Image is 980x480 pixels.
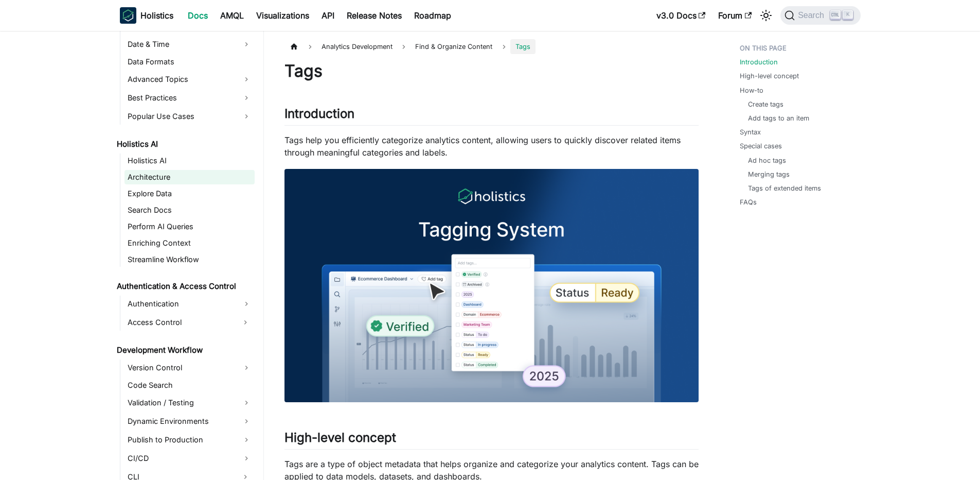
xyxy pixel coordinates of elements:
a: v3.0 Docs [650,7,712,24]
button: Search (Ctrl+K) [780,6,860,25]
img: Tagging System [284,169,699,402]
a: Dynamic Environments [124,413,255,430]
a: Introduction [740,57,778,67]
h2: Introduction [284,106,699,126]
button: Expand sidebar category 'Access Control' [236,314,255,331]
a: Enriching Context [124,236,255,250]
span: Tags [510,39,536,54]
a: Ad hoc tags [748,156,786,165]
a: Holistics AI [114,137,255,151]
b: Holistics [140,9,173,22]
a: Release Notes [341,7,408,24]
a: AMQL [214,7,250,24]
a: Architecture [124,170,255,184]
a: Tags of extended items [748,183,821,193]
a: API [315,7,341,24]
a: CI/CD [124,450,255,467]
a: Explore Data [124,186,255,201]
a: Create tags [748,99,783,109]
a: Streamline Workflow [124,252,255,267]
a: Syntax [740,127,761,137]
button: Switch between dark and light mode (currently light mode) [758,7,774,24]
a: Add tags to an item [748,113,809,123]
a: Version Control [124,359,255,376]
a: High-level concept [740,71,799,81]
a: Authentication [124,296,255,312]
a: Data Formats [124,55,255,69]
nav: Docs sidebar [110,31,264,480]
a: Advanced Topics [124,71,255,88]
nav: Breadcrumbs [284,39,699,54]
a: Forum [712,7,758,24]
a: Access Control [124,314,236,331]
a: Popular Use Cases [124,108,255,125]
a: Roadmap [408,7,457,24]
span: Search [795,11,830,20]
a: Visualizations [250,7,315,24]
a: Perform AI Queries [124,219,255,234]
span: Analytics Development [316,39,398,54]
a: Date & Time [124,36,255,53]
a: Development Workflow [114,343,255,357]
h2: High-level concept [284,430,699,450]
p: Tags help you efficiently categorize analytics content, allowing users to quickly discover relate... [284,134,699,159]
kbd: K [843,10,853,20]
a: Home page [284,39,304,54]
img: Holistics [120,7,136,24]
a: Code Search [124,378,255,392]
span: Find & Organize Content [410,39,497,54]
a: FAQs [740,197,757,207]
a: Special cases [740,141,782,151]
a: Publish to Production [124,432,255,448]
a: Validation / Testing [124,395,255,411]
h1: Tags [284,61,699,81]
a: Holistics AI [124,153,255,168]
a: How-to [740,85,763,95]
a: Merging tags [748,169,790,179]
a: Search Docs [124,203,255,217]
a: Docs [182,7,214,24]
a: HolisticsHolistics [120,7,173,24]
a: Authentication & Access Control [114,279,255,294]
a: Best Practices [124,90,255,106]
